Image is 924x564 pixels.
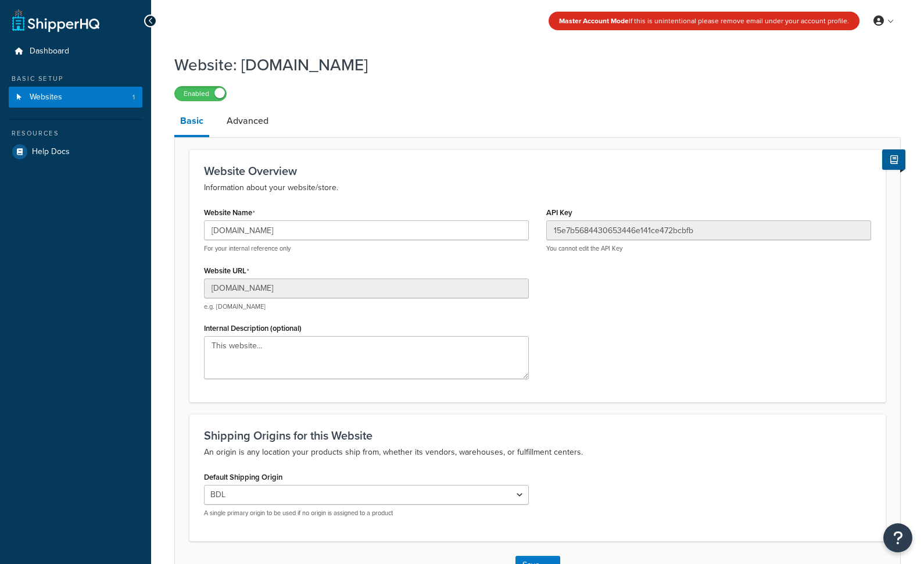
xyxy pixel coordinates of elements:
[204,244,529,253] p: For your internal reference only
[132,92,135,102] span: 1
[9,87,142,108] a: Websites1
[30,92,62,102] span: Websites
[546,244,871,253] p: You cannot edit the API Key
[9,141,142,162] a: Help Docs
[549,12,859,30] div: If this is unintentional please remove email under your account profile.
[546,220,871,240] input: XDL713J089NBV22
[204,324,302,333] label: Internal Description (optional)
[221,107,274,135] a: Advanced
[204,473,282,481] label: Default Shipping Origin
[204,208,255,217] label: Website Name
[9,74,142,84] div: Basic Setup
[32,147,70,157] span: Help Docs
[204,336,529,379] textarea: This website...
[883,523,912,552] button: Open Resource Center
[175,87,226,101] label: Enabled
[559,16,629,26] strong: Master Account Mode
[204,165,871,177] h3: Website Overview
[204,266,249,276] label: Website URL
[174,53,886,76] h1: Website: [DOMAIN_NAME]
[9,128,142,138] div: Resources
[204,509,529,517] p: A single primary origin to be used if no origin is assigned to a product
[204,302,529,311] p: e.g. [DOMAIN_NAME]
[9,41,142,62] a: Dashboard
[174,107,209,137] a: Basic
[204,181,871,195] p: Information about your website/store.
[546,208,572,217] label: API Key
[204,429,871,442] h3: Shipping Origins for this Website
[204,445,871,459] p: An origin is any location your products ship from, whether its vendors, warehouses, or fulfillmen...
[30,47,69,56] span: Dashboard
[882,149,905,170] button: Show Help Docs
[9,87,142,108] li: Websites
